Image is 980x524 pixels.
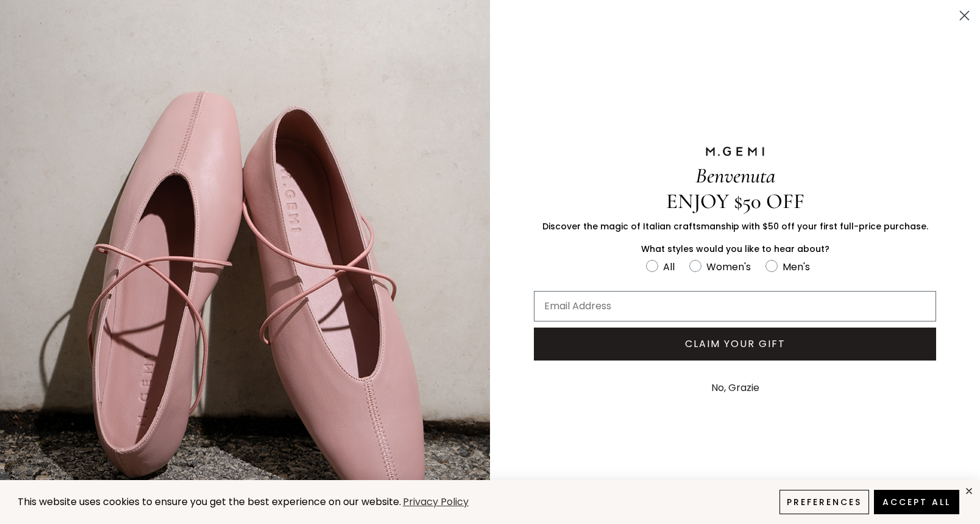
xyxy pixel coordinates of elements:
span: Discover the magic of Italian craftsmanship with $50 off your first full-price purchase. [542,220,928,232]
button: Preferences [779,490,869,514]
span: Benvenuta [695,163,775,188]
span: This website uses cookies to ensure you get the best experience on our website. [18,495,401,509]
button: Close dialog [954,5,975,26]
button: No, Grazie [705,373,765,403]
button: Accept All [874,490,959,514]
img: M.GEMI [705,146,765,157]
span: ENJOY $50 OFF [666,188,804,214]
input: Email Address [534,291,936,321]
div: Women's [706,259,751,275]
a: Privacy Policy (opens in a new tab) [401,495,470,510]
div: All [663,259,675,275]
button: CLAIM YOUR GIFT [534,328,936,361]
div: Men's [783,259,810,275]
span: What styles would you like to hear about? [641,243,829,255]
div: close [964,486,974,496]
